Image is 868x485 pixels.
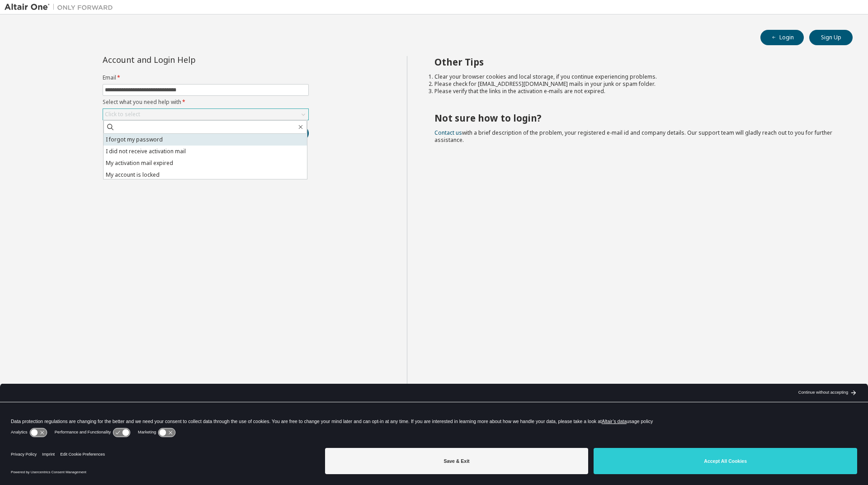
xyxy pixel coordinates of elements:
div: Account and Login Help [103,56,268,63]
img: Altair One [5,3,118,12]
li: Please check for [EMAIL_ADDRESS][DOMAIN_NAME] mails in your junk or spam folder. [434,80,837,88]
li: Please verify that the links in the activation e-mails are not expired. [434,88,837,95]
li: I forgot my password [104,134,307,146]
div: Click to select [103,109,308,120]
h2: Not sure how to login? [434,112,837,124]
button: Login [760,30,804,45]
div: Click to select [105,111,140,118]
label: Email [103,74,309,81]
li: Clear your browser cookies and local storage, if you continue experiencing problems. [434,73,837,80]
h2: Other Tips [434,56,837,68]
a: Contact us [434,129,462,137]
button: Sign Up [809,30,853,45]
label: Select what you need help with [103,99,309,106]
span: with a brief description of the problem, your registered e-mail id and company details. Our suppo... [434,129,832,144]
